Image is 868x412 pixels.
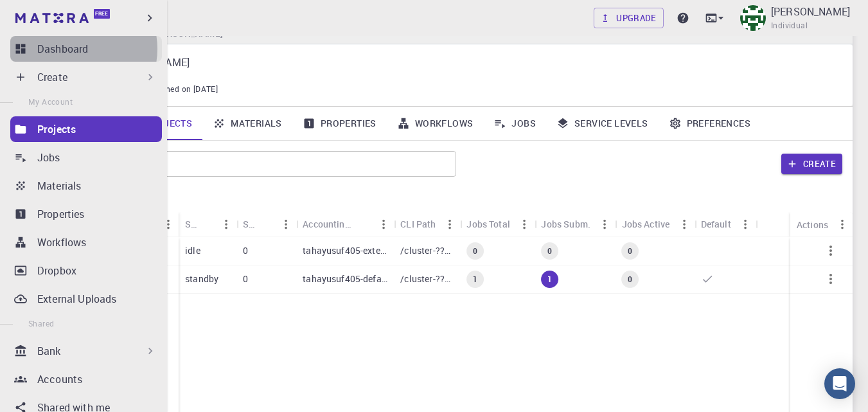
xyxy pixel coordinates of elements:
[37,41,88,57] p: Dashboard
[37,291,116,307] p: External Uploads
[790,212,853,237] div: Actions
[37,206,85,222] p: Properties
[355,215,373,233] button: Sort
[198,215,216,233] button: Sort
[292,107,387,140] a: Properties
[695,211,756,237] div: Default
[483,107,546,140] a: Jobs
[541,211,590,237] div: Jobs Subm.
[394,211,460,237] div: CLI Path
[26,9,66,21] span: Destek
[185,273,218,285] p: standby
[28,96,73,107] span: My Account
[824,368,855,399] div: Open Intercom Messenger
[771,4,850,19] p: [PERSON_NAME]
[243,211,258,237] div: Shared
[37,178,81,193] p: Materials
[623,246,637,256] span: 0
[466,211,510,237] div: Jobs Total
[296,211,394,237] div: Accounting slug
[439,214,460,235] button: Menu
[542,274,557,285] span: 1
[276,214,296,235] button: Menu
[236,211,296,237] div: Shared
[303,244,387,257] p: tahayusuf405-external
[15,13,89,23] img: logo
[373,214,394,235] button: Menu
[460,211,535,237] div: Jobs Total
[37,150,60,165] p: Jobs
[535,211,615,237] div: Jobs Subm.
[258,215,276,233] button: Sort
[37,372,82,387] p: Accounts
[10,201,162,227] a: Properties
[10,36,162,62] a: Dashboard
[37,263,76,278] p: Dropbox
[674,214,695,235] button: Menu
[216,214,236,235] button: Menu
[701,211,731,237] div: Default
[37,235,86,250] p: Workflows
[616,211,695,237] div: Jobs Active
[37,343,61,359] p: Bank
[400,244,454,257] p: /cluster-???-home/tahayusuf405/tahayusuf405-external
[10,338,162,364] div: Bank
[10,258,162,283] a: Dropbox
[10,116,162,142] a: Projects
[158,214,179,235] button: Menu
[546,107,659,140] a: Service Levels
[387,107,484,140] a: Workflows
[243,244,248,257] p: 0
[37,121,76,137] p: Projects
[179,211,236,237] div: Status
[622,211,670,237] div: Jobs Active
[185,211,198,237] div: Status
[771,19,808,32] span: Individual
[514,214,535,235] button: Menu
[542,246,557,256] span: 0
[468,274,483,285] span: 1
[623,274,637,285] span: 0
[10,229,162,255] a: Workflows
[735,214,756,235] button: Menu
[303,211,355,237] div: Accounting slug
[28,318,54,328] span: Shared
[185,244,200,257] p: idle
[400,211,436,237] div: CLI Path
[37,69,67,85] p: Create
[243,273,248,285] p: 0
[594,8,664,28] a: Upgrade
[832,214,853,235] button: Menu
[797,212,828,237] div: Actions
[10,286,162,312] a: External Uploads
[468,246,483,256] span: 0
[740,5,766,31] img: Taha Yusuf
[400,273,454,285] p: /cluster-???-home/tahayusuf405/tahayusuf405-default
[10,64,162,90] div: Create
[303,273,387,285] p: tahayusuf405-default
[111,55,832,70] p: [PERSON_NAME]
[10,173,162,199] a: Materials
[10,145,162,170] a: Jobs
[781,154,842,174] button: Create
[10,366,162,392] a: Accounts
[595,214,616,235] button: Menu
[154,83,218,96] span: Joined on [DATE]
[202,107,292,140] a: Materials
[659,107,761,140] a: Preferences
